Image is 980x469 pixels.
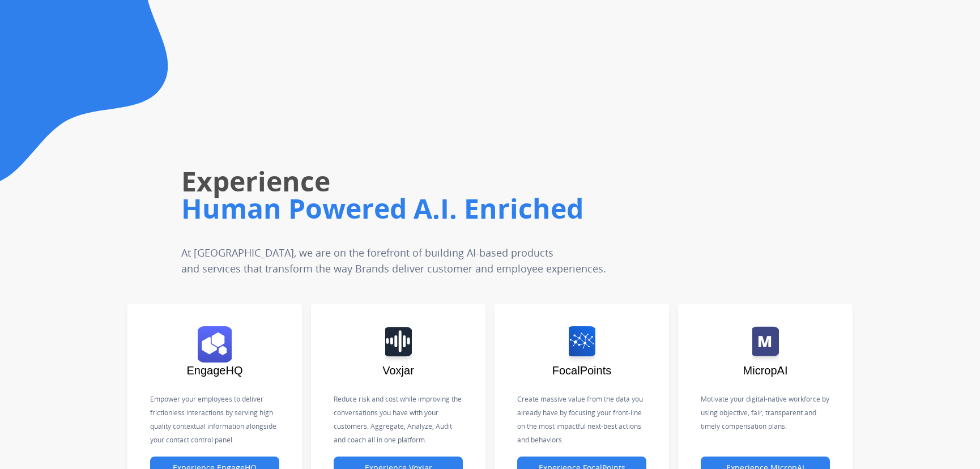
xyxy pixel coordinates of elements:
[385,326,412,363] img: logo
[552,364,612,377] span: FocalPoints
[382,364,414,377] span: Voxjar
[701,393,830,433] p: Motivate your digital-native workforce by using objective, fair, transparent and timely compensat...
[334,393,463,447] p: Reduce risk and cost while improving the conversations you have with your customers. Aggregate, A...
[517,393,646,447] p: Create massive value from the data you already have by focusing your front-line on the most impac...
[187,364,243,377] span: EngageHQ
[569,326,595,363] img: logo
[198,326,232,363] img: logo
[752,326,779,363] img: logo
[181,190,696,227] h1: Human Powered A.I. Enriched
[181,245,623,276] p: At [GEOGRAPHIC_DATA], we are on the forefront of building AI-based products and services that tra...
[181,163,696,199] h1: Experience
[150,393,279,447] p: Empower your employees to deliver frictionless interactions by serving high quality contextual in...
[743,364,788,377] span: MicropAI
